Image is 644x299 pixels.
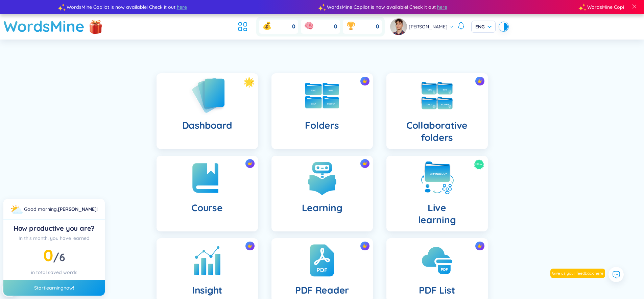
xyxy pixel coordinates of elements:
[475,159,482,170] span: New
[392,119,482,144] h4: Collaborative folders
[191,202,222,214] h4: Course
[437,3,447,11] span: here
[59,250,65,264] span: 6
[24,205,98,213] div: !
[150,156,265,231] a: crown iconCourse
[376,23,379,30] span: 0
[9,234,99,242] div: In this month, you have learned
[24,206,58,212] span: Good morning ,
[292,23,295,30] span: 0
[247,161,252,166] img: crown icon
[62,3,322,11] div: WordsMine Copilot is now available! Check it out
[9,224,99,233] div: How productive you are?
[475,23,492,30] span: ENG
[302,202,342,214] h4: Learning
[419,284,455,296] h4: PDF List
[45,285,64,291] a: learning
[247,244,252,248] img: crown icon
[362,161,367,166] img: crown icon
[322,3,582,11] div: WordsMine Copilot is now available! Check it out
[182,119,232,131] h4: Dashboard
[43,245,53,265] span: 0
[477,244,482,248] img: crown icon
[380,73,495,149] a: crown iconCollaborative folders
[295,284,349,296] h4: PDF Reader
[409,23,448,30] span: [PERSON_NAME]
[390,18,407,35] img: avatar
[89,16,102,36] img: flashSalesIcon.a7f4f837.png
[150,73,265,149] a: Dashboard
[192,284,222,296] h4: Insight
[9,269,99,276] div: in total saved words
[177,3,187,11] span: here
[58,206,97,212] a: [PERSON_NAME]
[3,14,85,38] a: WordsMine
[390,18,409,35] a: avatar
[334,23,337,30] span: 0
[265,156,380,231] a: crown iconLearning
[3,280,105,296] div: Start now!
[418,202,456,226] h4: Live learning
[305,119,339,131] h4: Folders
[362,79,367,83] img: crown icon
[53,250,65,264] span: /
[477,79,482,83] img: crown icon
[380,156,495,231] a: NewLivelearning
[362,244,367,248] img: crown icon
[265,73,380,149] a: crown iconFolders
